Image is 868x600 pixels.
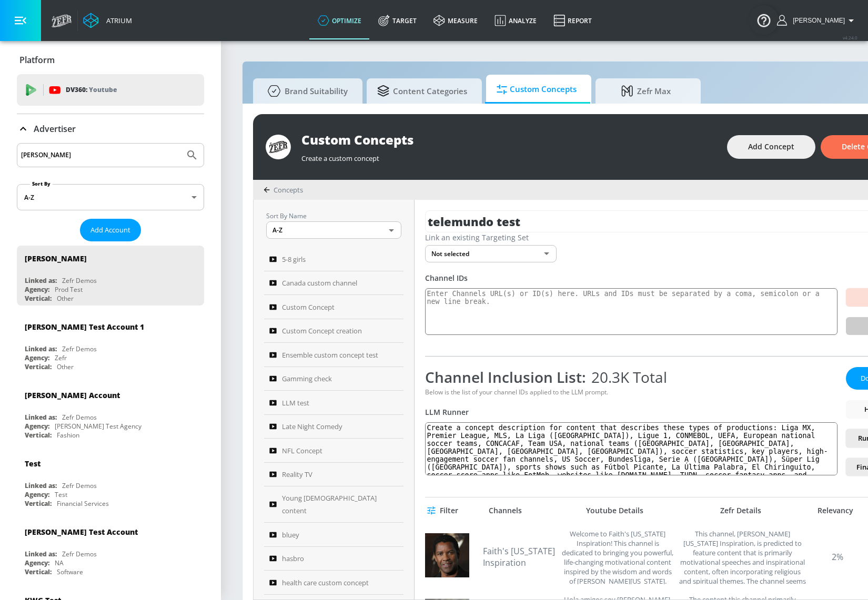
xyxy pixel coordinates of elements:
[264,319,403,343] a: Custom Concept creation
[282,372,332,385] span: Gamming check
[62,481,97,490] div: Zefr Demos
[17,382,204,442] div: [PERSON_NAME] AccountLinked as:Zefr DemosAgency:[PERSON_NAME] Test AgencyVertical:Fashion
[102,16,132,25] div: Atrium
[62,413,97,422] div: Zefr Demos
[562,529,673,584] div: Welcome to Faith's Washington Inspiration! This channel is dedicated to bringing you powerful, li...
[19,54,55,66] p: Platform
[264,343,403,367] a: Ensemble custom concept test
[486,2,545,39] a: Analyze
[282,396,309,409] span: LLM test
[25,413,57,422] div: Linked as:
[21,148,180,162] input: Search by name
[425,533,469,577] img: UCxC3YLW--I_Vymi8T-bYq1Q
[425,501,462,521] button: Filter
[25,253,87,263] div: [PERSON_NAME]
[55,558,64,567] div: NA
[55,285,83,294] div: Prod Test
[274,185,303,195] span: Concepts
[748,140,794,154] span: Add Concept
[545,2,600,39] a: Report
[264,439,403,463] a: NFL Concept
[282,576,369,589] span: health care custom concept
[55,490,67,499] div: Test
[30,180,53,187] label: Sort By
[264,295,403,319] a: Custom Concept
[62,550,97,558] div: Zefr Demos
[57,362,74,371] div: Other
[425,367,837,387] div: Channel Inclusion List:
[25,550,57,558] div: Linked as:
[497,77,577,102] span: Custom Concepts
[55,422,142,431] div: [PERSON_NAME] Test Agency
[266,221,401,239] div: A-Z
[282,277,357,289] span: Canada custom channel
[17,519,204,579] div: [PERSON_NAME] Test AccountLinked as:Zefr DemosAgency:NAVertical:Software
[55,353,67,362] div: Zefr
[377,78,467,104] span: Content Categories
[309,2,370,39] a: optimize
[264,415,403,439] a: Late Night Comedy
[25,558,49,567] div: Agency:
[606,78,686,104] span: Zefr Max
[25,490,49,499] div: Agency:
[264,247,403,271] a: 5-8 girls
[17,314,204,374] div: [PERSON_NAME] Test Account 1Linked as:Zefr DemosAgency:ZefrVertical:Other
[25,459,41,469] div: Test
[843,35,857,40] span: v 4.24.0
[57,431,79,440] div: Fashion
[370,2,425,39] a: Target
[679,529,806,584] div: This channel, Denzel Washington Inspiration, is predicted to feature content that is primarily mo...
[282,552,304,565] span: hasbro
[25,481,57,490] div: Linked as:
[264,271,403,296] a: Canada custom channel
[17,246,204,306] div: [PERSON_NAME]Linked as:Zefr DemosAgency:Prod TestVertical:Other
[62,344,97,353] div: Zefr Demos
[282,444,322,457] span: NFL Concept
[811,529,864,584] div: 2%
[301,148,716,163] div: Create a custom concept
[25,499,52,508] div: Vertical:
[586,367,667,387] span: 20.3K Total
[727,135,815,159] button: Add Concept
[25,362,52,371] div: Vertical:
[264,367,403,391] a: Gamming check
[89,84,117,95] p: Youtube
[66,84,117,96] p: DV360:
[80,219,141,241] button: Add Account
[282,492,384,517] span: Young [DEMOGRAPHIC_DATA] content
[264,571,403,595] a: health care custom concept
[425,407,837,417] div: LLM Runner
[282,468,312,481] span: Reality TV
[17,114,204,144] div: Advertiser
[425,422,837,475] textarea: Create a concept description for content that describes these types of productions: Liga MX, Prem...
[25,527,138,537] div: [PERSON_NAME] Test Account
[25,422,49,431] div: Agency:
[25,353,49,362] div: Agency:
[429,504,458,517] span: Filter
[282,301,335,313] span: Custom Concept
[264,547,403,571] a: hasbro
[425,2,486,39] a: measure
[489,506,522,515] div: Channels
[62,276,97,285] div: Zefr Demos
[17,451,204,511] div: TestLinked as:Zefr DemosAgency:TestVertical:Financial Services
[282,324,362,337] span: Custom Concept creation
[57,294,74,303] div: Other
[25,431,52,440] div: Vertical:
[282,349,378,361] span: Ensemble custom concept test
[25,285,49,294] div: Agency:
[282,528,299,541] span: bluey
[282,420,342,433] span: Late Night Comedy
[83,13,132,28] a: Atrium
[17,45,204,75] div: Platform
[57,567,83,576] div: Software
[425,245,557,262] div: Not selected
[57,499,109,508] div: Financial Services
[264,523,403,547] a: bluey
[483,545,557,568] a: Faith's [US_STATE] Inspiration
[25,276,57,285] div: Linked as:
[264,185,303,195] div: Concepts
